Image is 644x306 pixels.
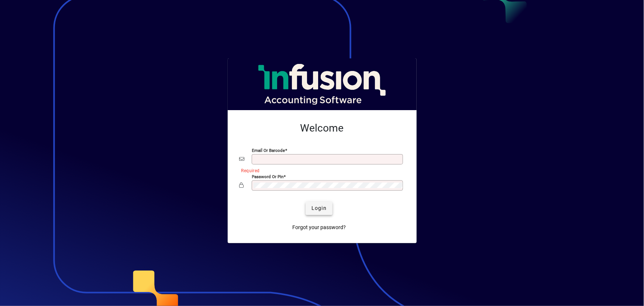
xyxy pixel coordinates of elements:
span: Forgot your password? [292,224,346,231]
a: Forgot your password? [289,221,349,234]
mat-label: Email or Barcode [252,147,285,153]
span: Login [311,204,327,212]
h2: Welcome [240,122,405,135]
mat-label: Password or Pin [252,174,284,179]
mat-error: Required [241,166,399,174]
button: Login [306,202,333,215]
